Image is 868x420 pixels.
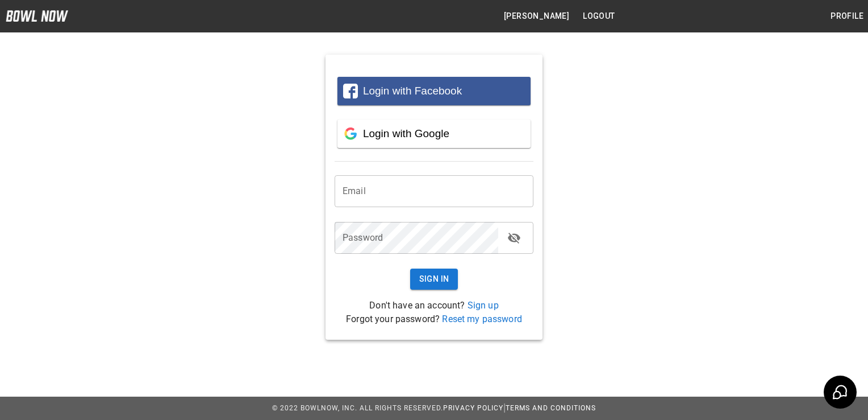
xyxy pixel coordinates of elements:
[506,404,596,412] a: Terms and Conditions
[442,314,522,324] a: Reset my password
[335,299,533,312] p: Don't have an account?
[272,404,443,412] span: © 2022 BowlNow, Inc. All Rights Reserved.
[503,227,525,249] button: toggle password visibility
[443,404,503,412] a: Privacy Policy
[410,269,458,290] button: Sign In
[363,85,462,97] span: Login with Facebook
[468,300,499,311] a: Sign up
[499,6,574,27] button: [PERSON_NAME]
[826,6,868,27] button: Profile
[363,127,449,139] span: Login with Google
[578,6,619,27] button: Logout
[337,120,531,148] button: Login with Google
[6,10,68,22] img: logo
[337,77,531,105] button: Login with Facebook
[335,312,533,326] p: Forgot your password?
